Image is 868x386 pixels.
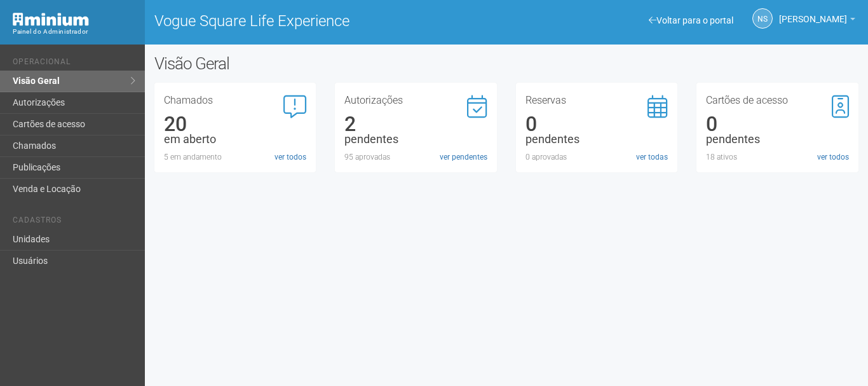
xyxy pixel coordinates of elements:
[706,151,849,163] div: 18 ativos
[13,13,89,26] img: Minium
[526,118,668,130] div: 0
[344,151,487,163] div: 95 aprovadas
[344,95,487,106] h3: Autorizações
[779,2,847,24] span: Nicolle Silva
[13,57,135,71] li: Operacional
[13,216,135,229] li: Cadastros
[164,151,307,163] div: 5 em andamento
[526,95,668,106] h3: Reservas
[817,151,849,163] a: ver todos
[779,16,855,26] a: [PERSON_NAME]
[526,134,668,145] div: pendentes
[706,134,849,145] div: pendentes
[164,134,307,145] div: em aberto
[706,95,849,106] h3: Cartões de acesso
[154,54,437,73] h2: Visão Geral
[275,151,306,163] a: ver todos
[526,151,668,163] div: 0 aprovadas
[13,26,135,38] div: Painel do Administrador
[154,13,497,29] h1: Vogue Square Life Experience
[164,95,307,106] h3: Chamados
[164,118,307,130] div: 20
[649,15,733,25] a: Voltar para o portal
[752,8,773,29] a: NS
[344,134,487,145] div: pendentes
[636,151,668,163] a: ver todas
[344,118,487,130] div: 2
[706,118,849,130] div: 0
[440,151,487,163] a: ver pendentes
